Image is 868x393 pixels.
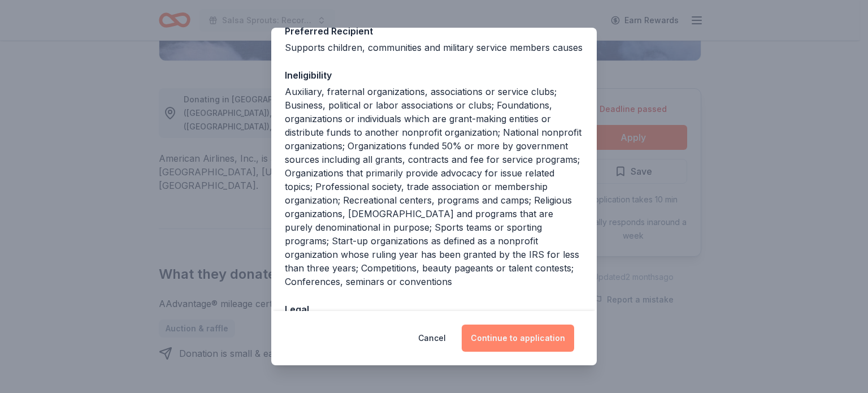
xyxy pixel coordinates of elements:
div: Supports children, communities and military service members causes [285,41,583,54]
div: Legal [285,302,583,317]
div: Ineligibility [285,68,583,83]
div: Preferred Recipient [285,24,583,38]
button: Continue to application [462,325,574,352]
button: Cancel [418,325,446,352]
div: Auxiliary, fraternal organizations, associations or service clubs; Business, political or labor a... [285,85,583,288]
